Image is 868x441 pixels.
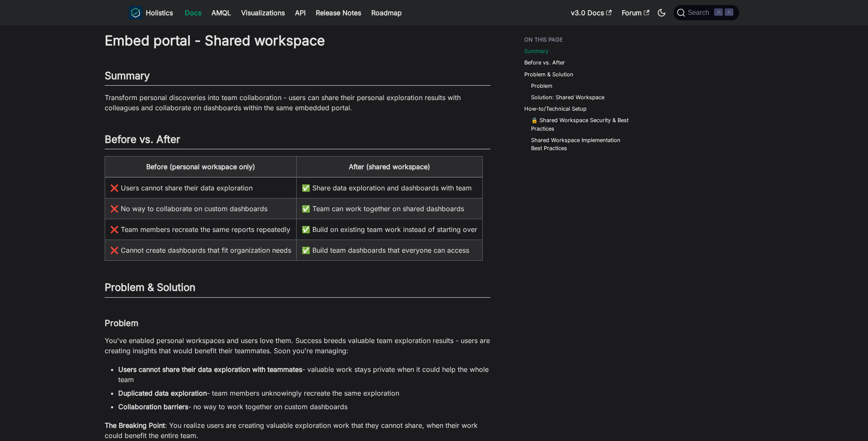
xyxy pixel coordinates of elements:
a: Shared Workspace Implementation Best Practices [531,136,630,152]
th: Before (personal workspace only) [105,156,297,178]
a: AMQL [206,6,236,20]
kbd: ⌘ [714,8,723,16]
td: ❌ Team members recreate the same reports repeatedly [105,219,297,240]
td: ✅ Share data exploration and dashboards with team [297,177,483,198]
td: ❌ Users cannot share their data exploration [105,177,297,198]
a: Visualizations [236,6,290,20]
strong: The Breaking Point [105,421,165,430]
strong: Duplicated data exploration [118,389,207,397]
img: Holistics [129,6,142,20]
b: Holistics [146,8,173,18]
p: : You realize users are creating valuable exploration work that they cannot share, when their wor... [105,420,490,441]
a: How-to/Technical Setup [524,105,587,113]
td: ❌ No way to collaborate on custom dashboards [105,198,297,219]
h2: Summary [105,70,490,86]
li: - team members unknowingly recreate the same exploration [118,388,490,398]
a: Solution: Shared Workspace [531,93,604,101]
a: Roadmap [366,6,407,20]
td: ✅ Build on existing team work instead of starting over [297,219,483,240]
p: Transform personal discoveries into team collaboration - users can share their personal explorati... [105,92,490,113]
h1: Embed portal - Shared workspace [105,32,490,49]
a: Docs [180,6,206,20]
button: Switch between dark and light mode (currently dark mode) [655,6,668,20]
p: You've enabled personal workspaces and users love them. Success breeds valuable team exploration ... [105,335,490,356]
a: Problem & Solution [524,70,573,78]
a: v3.0 Docs [566,6,617,20]
h2: Problem & Solution [105,281,490,297]
a: Release Notes [311,6,366,20]
kbd: K [725,8,733,16]
td: ✅ Build team dashboards that everyone can access [297,240,483,261]
a: Before vs. After [524,59,565,67]
a: Summary [524,47,548,55]
li: - valuable work stays private when it could help the whole team [118,364,490,385]
td: ❌ Cannot create dashboards that fit organization needs [105,240,297,261]
h3: Problem [105,318,490,329]
strong: Users cannot share their data exploration with teammates [118,365,302,374]
li: - no way to work together on custom dashboards [118,402,490,412]
a: 🔒 Shared Workspace Security & Best Practices [531,116,630,132]
span: Search [685,9,715,17]
strong: Collaboration barriers [118,402,188,411]
a: Forum [617,6,654,20]
a: API [290,6,311,20]
td: ✅ Team can work together on shared dashboards [297,198,483,219]
button: Search (Command+K) [673,5,739,20]
a: Problem [531,82,552,90]
th: After (shared workspace) [297,156,483,178]
h2: Before vs. After [105,133,490,149]
a: HolisticsHolistics [129,6,173,20]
